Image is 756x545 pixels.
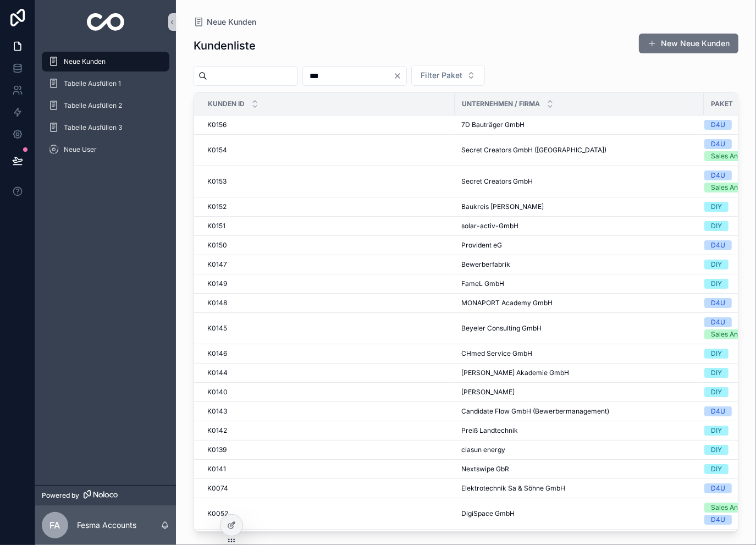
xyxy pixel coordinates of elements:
[207,146,448,155] a: K0154
[461,465,697,474] a: Nextswipe GbR
[64,57,106,66] span: Neue Kunden
[461,509,515,518] span: DigiSpace GmbH
[461,120,697,129] a: 7D Bauträger GmbH
[711,170,725,180] div: D4U
[711,368,722,378] div: DIY
[207,324,448,333] a: K0145
[461,349,532,358] span: CHmed Service GmbH
[35,44,176,174] div: scrollable content
[207,16,256,27] span: Neue Kunden
[711,221,722,231] div: DIY
[207,426,227,435] span: K0142
[711,139,725,149] div: D4U
[207,484,228,493] span: K0074
[711,387,722,397] div: DIY
[711,349,722,359] div: DIY
[42,118,169,137] a: Tabelle Ausfüllen 3
[461,368,697,377] a: [PERSON_NAME] Akademie GmbH
[461,241,502,250] span: Provident eG
[461,407,609,416] span: Candidate Flow GmbH (Bewerbermanagement)
[461,146,697,155] a: Secret Creators GmbH ([GEOGRAPHIC_DATA])
[35,485,176,505] a: Powered by
[207,202,227,211] span: K0152
[461,241,697,250] a: Provident eG
[461,465,509,474] span: Nextswipe GbR
[421,70,462,81] span: Filter Paket
[207,177,448,186] a: K0153
[64,79,121,88] span: Tabelle Ausfüllen 1
[194,38,256,53] h1: Kundenliste
[207,260,448,269] a: K0147
[207,465,448,474] a: K0141
[208,100,245,108] span: Kunden ID
[42,140,169,159] a: Neue User
[207,349,448,358] a: K0146
[461,445,697,454] a: clasun energy
[42,491,79,500] span: Powered by
[207,368,228,377] span: K0144
[461,120,525,129] span: 7D Bauträger GmbH
[711,483,725,493] div: D4U
[461,426,518,435] span: Preiß Landtechnik
[207,388,448,397] a: K0140
[461,324,542,333] span: Beyeler Consulting GmbH
[207,426,448,435] a: K0142
[207,368,448,377] a: K0144
[207,120,227,129] span: K0156
[42,74,169,93] a: Tabelle Ausfüllen 1
[207,279,448,288] a: K0149
[64,101,122,110] span: Tabelle Ausfüllen 2
[207,299,227,307] span: K0148
[411,65,485,86] button: Select Button
[207,407,448,416] a: K0143
[711,120,725,130] div: D4U
[64,145,97,154] span: Neue User
[711,426,722,436] div: DIY
[207,120,448,129] a: K0156
[42,52,169,71] a: Neue Kunden
[711,406,725,416] div: D4U
[461,445,505,454] span: clasun energy
[461,260,697,269] a: Bewerberfabrik
[207,349,227,358] span: K0146
[461,279,504,288] span: FameL GmbH
[461,388,515,397] span: [PERSON_NAME]
[207,407,227,416] span: K0143
[207,260,227,269] span: K0147
[711,279,722,289] div: DIY
[207,465,226,474] span: K0141
[461,388,697,397] a: [PERSON_NAME]
[207,324,227,333] span: K0145
[461,177,697,186] a: Secret Creators GmbH
[207,202,448,211] a: K0152
[461,299,553,307] span: MONAPORT Academy GmbH
[461,407,697,416] a: Candidate Flow GmbH (Bewerbermanagement)
[461,426,697,435] a: Preiß Landtechnik
[207,484,448,493] a: K0074
[461,484,697,493] a: Elektrotechnik Sa & Söhne GmbH
[639,34,738,53] button: New Neue Kunden
[711,298,725,308] div: D4U
[207,241,227,250] span: K0150
[461,260,510,269] span: Bewerberfabrik
[64,123,122,132] span: Tabelle Ausfüllen 3
[711,260,722,269] div: DIY
[207,299,448,307] a: K0148
[461,279,697,288] a: FameL GmbH
[207,222,448,230] a: K0151
[461,368,569,377] span: [PERSON_NAME] Akademie GmbH
[711,515,725,525] div: D4U
[711,445,722,455] div: DIY
[711,464,722,474] div: DIY
[207,445,227,454] span: K0139
[462,100,540,108] span: Unternehmen / Firma
[711,100,733,108] span: Paket
[711,240,725,250] div: D4U
[711,202,722,212] div: DIY
[393,71,406,80] button: Clear
[461,177,533,186] span: Secret Creators GmbH
[461,146,606,155] span: Secret Creators GmbH ([GEOGRAPHIC_DATA])
[461,349,697,358] a: CHmed Service GmbH
[207,146,227,155] span: K0154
